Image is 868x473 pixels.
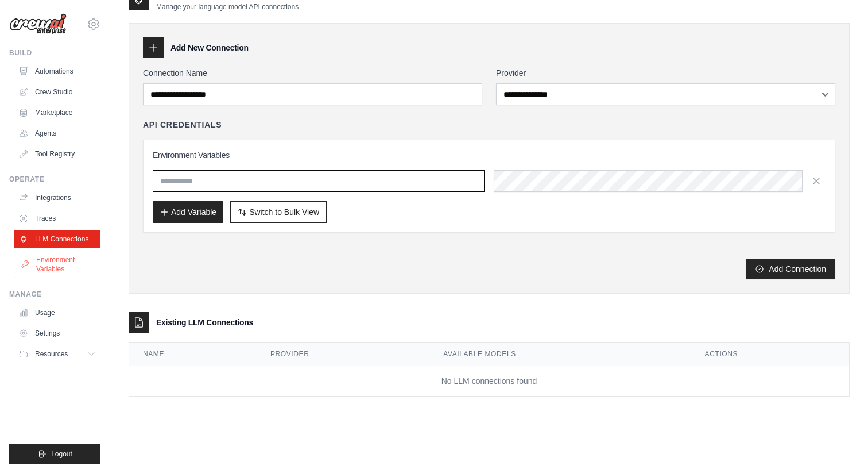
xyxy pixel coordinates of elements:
[14,345,100,363] button: Resources
[14,145,100,163] a: Tool Registry
[156,317,253,328] h3: Existing LLM Connections
[51,449,72,459] span: Logout
[14,103,100,122] a: Marketplace
[746,259,835,279] button: Add Connection
[170,42,249,53] h3: Add New Connection
[15,251,102,278] a: Environment Variables
[249,206,319,218] span: Switch to Bulk View
[14,230,100,248] a: LLM Connections
[14,83,100,101] a: Crew Studio
[9,175,100,184] div: Operate
[691,343,849,366] th: Actions
[153,201,223,223] button: Add Variable
[129,366,849,397] td: No LLM connections found
[14,303,100,322] a: Usage
[14,62,100,80] a: Automations
[14,124,100,143] a: Agents
[14,209,100,228] a: Traces
[9,13,67,35] img: Logo
[496,67,835,79] label: Provider
[143,67,482,79] label: Connection Name
[257,343,429,366] th: Provider
[153,149,826,161] h3: Environment Variables
[429,343,691,366] th: Available Models
[14,324,100,343] a: Settings
[35,349,68,359] span: Resources
[143,119,222,130] h4: API Credentials
[9,290,100,299] div: Manage
[9,444,100,464] button: Logout
[14,189,100,207] a: Integrations
[230,201,327,223] button: Switch to Bulk View
[9,48,100,57] div: Build
[129,343,257,366] th: Name
[156,2,299,11] p: Manage your language model API connections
